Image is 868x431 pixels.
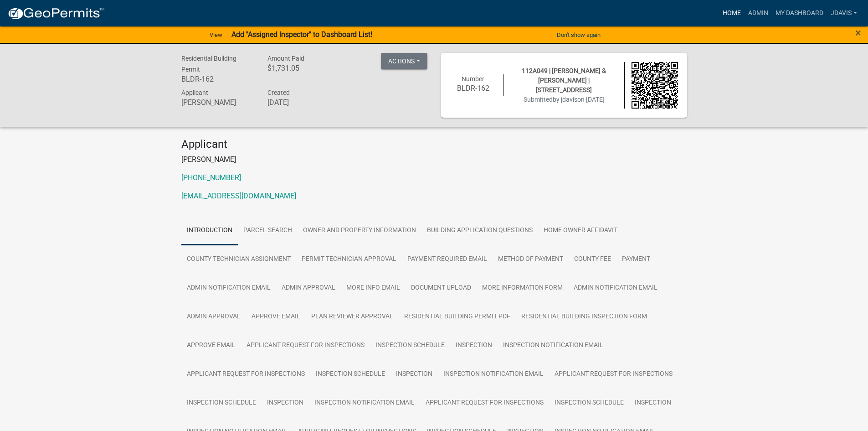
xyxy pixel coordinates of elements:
a: My Dashboard [772,5,827,22]
span: Amount Paid [267,55,304,62]
a: Inspection Schedule [549,389,629,418]
a: Inspection Schedule [181,389,262,418]
a: Home [719,5,745,22]
a: Document Upload [406,274,477,303]
a: Permit Technician Approval [296,245,402,274]
a: Applicant Request for Inspections [549,360,678,389]
a: View [206,27,226,42]
a: Applicant Request for Inspections [241,331,370,360]
a: Plan Reviewer Approval [306,302,399,332]
a: Inspection Notification Email [438,360,549,389]
a: Home Owner Affidavit [538,216,623,245]
button: Actions [381,53,427,69]
a: Inspection [390,360,438,389]
a: Residential Building Permit PDF [399,302,516,332]
a: Admin Approval [276,274,341,303]
h6: BLDR-162 [181,75,254,83]
a: Inspection [629,389,677,418]
a: Residential Building Inspection Form [516,302,652,332]
h6: [DATE] [267,98,340,107]
a: More Information Form [477,274,568,303]
a: County Technician Assignment [181,245,296,274]
strong: Add "Assigned Inspector" to Dashboard List! [231,30,372,39]
a: Inspection Notification Email [498,331,609,360]
span: Created [267,89,290,96]
h6: [PERSON_NAME] [181,98,254,107]
a: Inspection [262,389,309,418]
a: Inspection [450,331,498,360]
img: QR code [632,62,678,109]
a: Admin Notification Email [568,274,663,303]
h4: Applicant [181,138,687,151]
a: Admin Notification Email [181,274,276,303]
h6: $1,731.05 [267,64,340,73]
a: Admin Approval [181,302,246,332]
h6: BLDR-162 [450,84,497,93]
a: jdavis [827,5,861,22]
a: Method of Payment [493,245,569,274]
span: Residential Building Permit [181,55,236,73]
a: Applicant Request for Inspections [181,360,310,389]
a: County Fee [569,245,616,274]
span: Applicant [181,89,208,96]
a: Approve Email [246,302,306,332]
button: Don't show again [553,27,604,42]
a: Parcel search [238,216,298,245]
p: [PERSON_NAME] [181,154,687,165]
a: More Info Email [341,274,406,303]
span: by jdavis [553,96,577,103]
a: Inspection Notification Email [309,389,420,418]
a: Applicant Request for Inspections [420,389,549,418]
a: Payment [616,245,656,274]
button: Close [855,27,861,38]
a: Inspection Schedule [370,331,450,360]
a: [EMAIL_ADDRESS][DOMAIN_NAME] [181,192,296,200]
a: Owner and Property Information [298,216,421,245]
a: Building Application Questions [421,216,538,245]
a: Approve Email [181,331,241,360]
span: Number [462,75,484,83]
a: [PHONE_NUMBER] [181,173,241,182]
a: Introduction [181,216,238,245]
span: Submitted on [DATE] [524,96,605,103]
a: Payment Required Email [402,245,493,274]
span: 112A049 | [PERSON_NAME] & [PERSON_NAME] | [STREET_ADDRESS] [522,67,606,93]
span: × [855,26,861,39]
a: Inspection Schedule [310,360,390,389]
a: Admin [745,5,772,22]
